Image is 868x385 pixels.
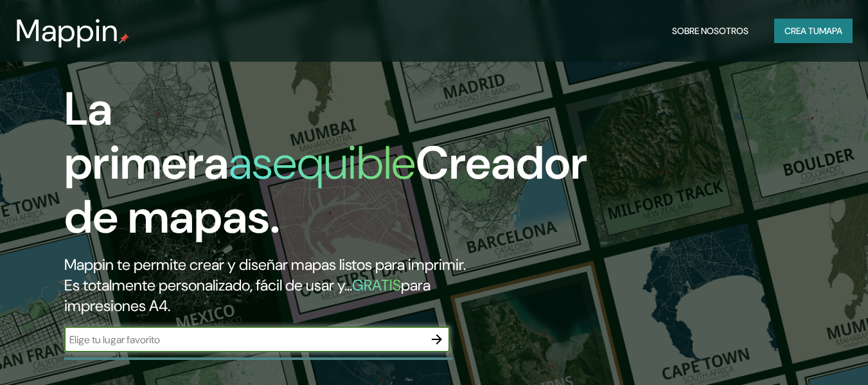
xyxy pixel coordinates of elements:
font: Creador de mapas. [64,133,587,247]
button: Crea tumapa [774,19,853,43]
font: La primera [64,79,229,193]
button: Sobre nosotros [667,19,754,43]
font: Mappin [15,10,119,51]
img: pin de mapeo [119,33,129,44]
font: asequible [229,133,416,193]
font: mapa [819,25,842,37]
font: Es totalmente personalizado, fácil de usar y... [64,275,352,295]
font: GRATIS [352,275,401,295]
font: Mappin te permite crear y diseñar mapas listos para imprimir. [64,255,466,274]
font: Crea tu [784,25,819,37]
font: Sobre nosotros [672,25,748,37]
font: para impresiones A4. [64,275,430,316]
input: Elige tu lugar favorito [64,332,424,347]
